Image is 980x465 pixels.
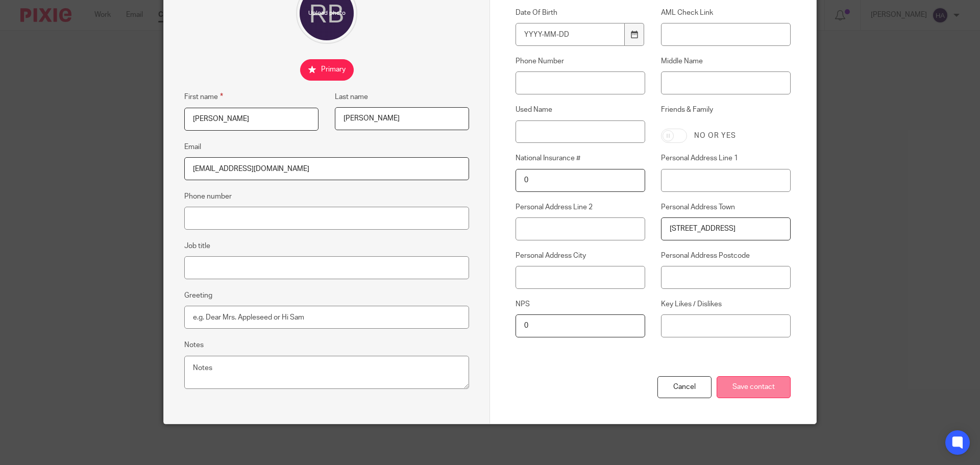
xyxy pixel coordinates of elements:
label: NPS [516,299,645,309]
label: Personal Address Line 1 [661,153,791,163]
label: Friends & Family [661,105,791,121]
label: First name [184,91,223,103]
label: Key Likes / Dislikes [661,299,791,309]
div: Cancel [657,376,712,398]
label: Personal Address Line 2 [516,202,645,212]
label: No or yes [694,131,736,141]
input: Save contact [717,376,791,398]
label: Last name [335,92,368,102]
label: Greeting [184,290,212,301]
input: YYYY-MM-DD [516,23,625,46]
label: Job title [184,241,210,251]
label: AML Check Link [661,8,791,18]
label: Notes [184,340,204,350]
label: Middle Name [661,56,791,66]
label: Email [184,142,201,152]
label: National Insurance # [516,153,645,163]
label: Phone number [184,191,232,202]
label: Date Of Birth [516,8,645,18]
label: Phone Number [516,56,645,66]
input: e.g. Dear Mrs. Appleseed or Hi Sam [184,306,469,329]
label: Personal Address Postcode [661,251,791,261]
label: Used Name [516,105,645,115]
label: Personal Address City [516,251,645,261]
label: Personal Address Town [661,202,791,212]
